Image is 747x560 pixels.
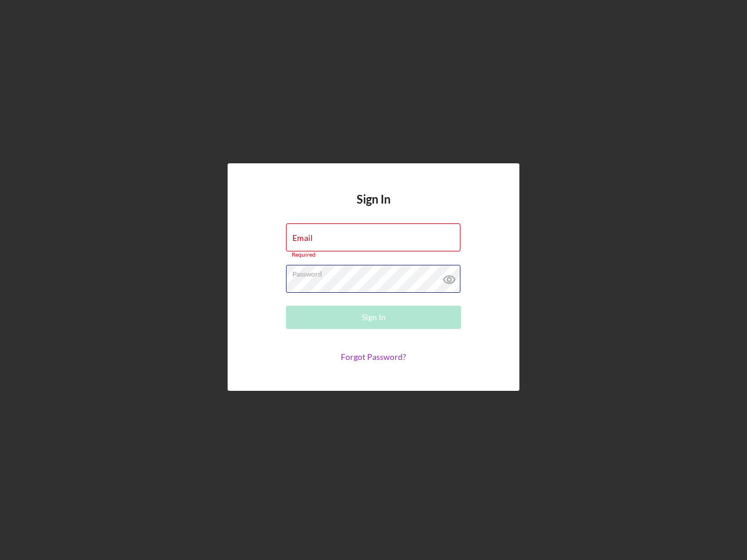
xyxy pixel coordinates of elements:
div: Required [286,251,461,258]
h4: Sign In [357,192,390,223]
label: Email [292,233,313,243]
a: Forgot Password? [341,352,406,362]
div: Sign In [362,306,386,329]
label: Password [292,265,460,278]
button: Sign In [286,306,461,329]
